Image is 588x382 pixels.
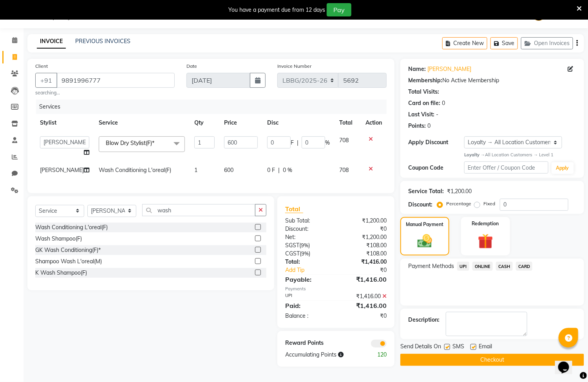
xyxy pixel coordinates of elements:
label: Invoice Number [277,63,311,70]
div: UPI [279,292,336,301]
span: 9% [301,242,308,248]
div: Total Visits: [408,88,439,96]
a: INVOICE [37,34,66,49]
iframe: chat widget [555,351,580,374]
span: F [291,139,294,147]
a: PREVIOUS INVOICES [75,38,130,45]
div: ₹0 [336,225,393,233]
div: ₹1,416.00 [336,301,393,310]
span: Email [479,342,492,352]
span: 708 [339,167,349,174]
div: GK Wash Conditioning(F)* [35,246,101,254]
span: CASH [496,262,513,271]
span: 1 [194,167,197,174]
span: 0 F [267,166,275,174]
div: Membership: [408,76,442,85]
div: Shampoo Wash L'oreal(M) [35,257,102,266]
div: Coupon Code [408,164,464,172]
span: | [297,139,299,147]
div: ₹108.00 [336,250,393,258]
div: ₹1,416.00 [336,292,393,301]
div: ₹1,416.00 [336,258,393,266]
div: Paid: [279,301,336,310]
span: Send Details On [400,342,441,352]
span: 0 % [283,166,292,174]
input: Enter Offer / Coupon Code [464,161,548,174]
div: Description: [408,316,440,324]
a: x [154,139,158,147]
label: Date [186,63,197,70]
span: ONLINE [472,262,493,271]
span: Payment Methods [408,262,454,270]
div: Payments [285,286,387,292]
div: Accumulating Points [279,351,364,359]
div: No Active Membership [408,76,576,85]
label: Redemption [472,220,499,227]
img: _gift.svg [473,232,498,251]
th: Disc [262,114,335,132]
span: UPI [457,262,469,271]
span: CGST [285,250,300,257]
span: SMS [452,342,464,352]
div: ₹0 [336,312,393,320]
span: Wash Conditioning L'oreal(F) [99,167,171,174]
div: ₹108.00 [336,241,393,250]
div: Apply Discount [408,138,464,147]
button: Checkout [400,354,584,366]
div: ( ) [279,241,336,250]
span: | [278,166,280,174]
th: Action [361,114,387,132]
th: Service [94,114,190,132]
div: Service Total: [408,187,444,196]
div: 0 [442,99,445,107]
button: Pay [327,3,351,16]
div: ₹0 [346,266,393,274]
div: ₹1,200.00 [336,217,393,225]
span: [PERSON_NAME] [40,167,84,174]
div: Payable: [279,275,336,284]
img: _cash.svg [413,233,436,250]
small: searching... [35,89,175,96]
div: Card on file: [408,99,440,107]
div: All Location Customers → Level 1 [464,152,576,158]
th: Price [219,114,262,132]
div: Wash Conditioning L'oreal(F) [35,223,108,232]
div: ₹1,200.00 [447,187,472,196]
div: ₹1,200.00 [336,233,393,241]
div: ₹1,416.00 [336,275,393,284]
span: CARD [516,262,533,271]
th: Qty [190,114,219,132]
input: Search by Name/Mobile/Email/Code [56,73,175,88]
th: Total [335,114,361,132]
a: [PERSON_NAME] [427,65,471,73]
div: K Wash Shampoo(F) [35,269,87,277]
span: 9% [301,250,309,257]
div: ( ) [279,250,336,258]
span: Blow Dry Stylist(F)* [106,139,154,147]
div: 120 [364,351,393,359]
div: Wash Shampoo(F) [35,235,82,243]
button: +91 [35,73,57,88]
span: % [325,139,330,147]
span: 708 [339,137,349,144]
label: Manual Payment [406,221,444,228]
div: Sub Total: [279,217,336,225]
label: Fixed [483,200,495,207]
div: 0 [427,122,431,130]
div: Total: [279,258,336,266]
div: Discount: [408,201,432,209]
a: Add Tip [279,266,346,274]
div: - [436,110,438,119]
div: Balance : [279,312,336,320]
span: SGST [285,242,299,249]
button: Apply [552,162,574,174]
th: Stylist [35,114,94,132]
div: Name: [408,65,426,73]
div: Last Visit: [408,110,434,119]
div: Net: [279,233,336,241]
strong: Loyalty → [464,152,485,158]
span: 600 [224,167,233,174]
label: Client [35,63,48,70]
div: You have a payment due from 12 days [228,6,325,14]
button: Create New [442,37,487,49]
